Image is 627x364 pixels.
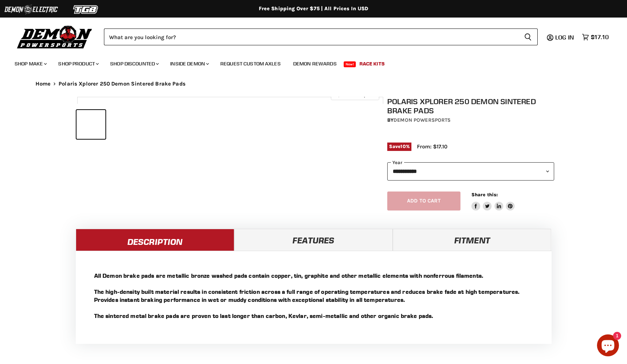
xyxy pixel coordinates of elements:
img: Demon Electric Logo 2 [4,3,59,16]
a: Fitment [393,229,551,251]
a: Shop Product [53,56,103,71]
h1: Polaris Xplorer 250 Demon Sintered Brake Pads [387,97,554,115]
div: Free Shipping Over $75 | All Prices In USD [21,5,607,12]
button: Polaris Xplorer 250 Demon Sintered Brake Pads thumbnail [76,110,105,139]
a: Demon Powersports [393,117,451,123]
span: Polaris Xplorer 250 Demon Sintered Brake Pads [59,81,186,87]
span: $17.10 [591,34,609,41]
ul: Main menu [9,53,607,71]
a: Shop Discounted [105,56,163,71]
a: Home [36,81,51,87]
img: Demon Powersports [15,24,95,50]
aside: Share this: [471,192,515,211]
span: From: $17.10 [417,143,447,150]
span: 10 [400,144,406,149]
span: Share this: [471,192,498,197]
input: Search [104,29,518,45]
a: Request Custom Axles [215,56,286,71]
a: Shop Make [9,56,51,71]
button: Search [518,29,538,45]
span: Save % [387,143,411,151]
a: Demon Rewards [288,56,342,71]
nav: Breadcrumbs [21,81,607,87]
a: Features [234,229,393,251]
p: All Demon brake pads are metallic bronze washed pads contain copper, tin, graphite and other meta... [94,272,533,320]
span: Log in [555,34,574,41]
a: $17.10 [578,32,612,42]
span: New! [344,61,356,67]
inbox-online-store-chat: Shopify online store chat [595,334,621,358]
div: by [387,116,554,124]
a: Log in [552,34,578,41]
a: Inside Demon [165,56,213,71]
form: Product [104,29,538,45]
span: Click to expand [335,92,375,98]
a: Description [76,229,234,251]
img: TGB Logo 2 [59,3,113,16]
button: Polaris Xplorer 250 Demon Sintered Brake Pads thumbnail [108,110,137,139]
select: year [387,162,554,180]
a: Race Kits [354,56,390,71]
